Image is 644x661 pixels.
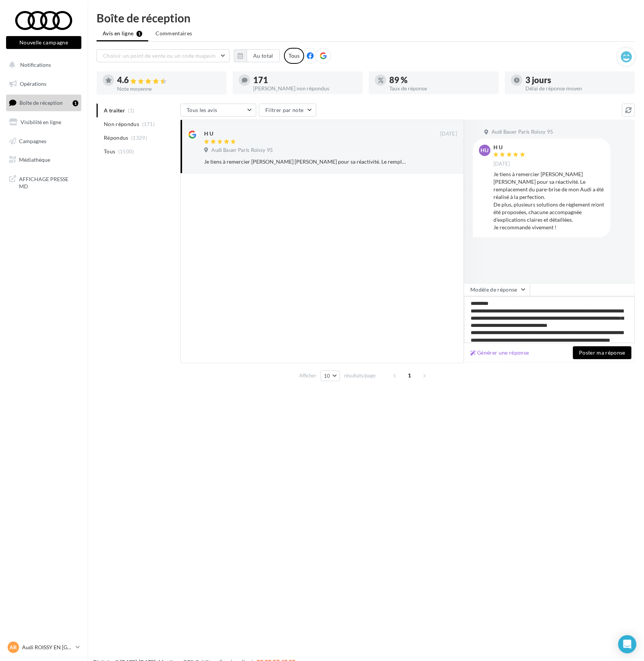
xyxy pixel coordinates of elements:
a: Campagnes [5,133,83,149]
span: Audi Bauer Paris Roissy 95 [211,147,273,154]
span: Tous [104,148,115,155]
span: Visibilité en ligne [21,119,61,125]
span: Commentaires [155,30,192,37]
span: résultats/page [344,372,376,379]
span: Audi Bauer Paris Roissy 95 [492,129,553,136]
span: Notifications [20,62,51,68]
button: Poster ma réponse [573,346,631,359]
button: Modèle de réponse [464,283,530,296]
span: Médiathèque [19,156,50,163]
button: 10 [320,371,340,381]
span: Choisir un point de vente ou un code magasin [103,52,216,59]
div: Je tiens à remercier [PERSON_NAME] [PERSON_NAME] pour sa réactivité. Le remplacement du pare-bris... [493,170,604,231]
a: Visibilité en ligne [5,114,83,130]
a: AFFICHAGE PRESSE MD [5,171,83,193]
p: Audi ROISSY EN [GEOGRAPHIC_DATA] [22,644,73,651]
button: Au total [234,49,280,62]
div: 4.6 [117,76,220,85]
div: Taux de réponse [389,86,493,91]
div: [PERSON_NAME] non répondus [253,86,357,91]
span: Répondus [104,134,128,142]
div: 3 jours [525,76,629,84]
a: Boîte de réception1 [5,95,83,111]
div: Je tiens à remercier [PERSON_NAME] [PERSON_NAME] pour sa réactivité. Le remplacement du pare-bris... [204,158,408,166]
span: Afficher [299,372,316,379]
span: 10 [324,373,330,379]
button: Au total [247,49,280,62]
button: Tous les avis [180,104,256,117]
div: Open Intercom Messenger [618,635,636,653]
span: Non répondus [104,120,139,128]
div: H U [204,130,213,137]
a: Opérations [5,76,83,92]
span: (171) [142,121,155,127]
span: Opérations [20,80,46,87]
span: (1329) [131,135,147,141]
span: Campagnes [19,137,46,144]
div: 1 [73,100,78,106]
div: Délai de réponse moyen [525,86,629,91]
div: 89 % [389,76,493,84]
span: [DATE] [440,131,457,137]
span: (1500) [118,148,134,155]
span: AFFICHAGE PRESSE MD [19,174,78,190]
div: Note moyenne [117,86,220,91]
span: Tous les avis [187,107,217,113]
span: AR [10,644,17,651]
button: Nouvelle campagne [6,36,81,49]
button: Notifications [5,57,80,73]
div: Tous [284,48,304,64]
a: AR Audi ROISSY EN [GEOGRAPHIC_DATA] [6,640,81,655]
button: Filtrer par note [259,104,316,117]
button: Générer une réponse [467,348,532,357]
div: 171 [253,76,357,84]
button: Choisir un point de vente ou un code magasin [97,49,230,62]
div: H U [493,145,527,150]
span: HU [481,147,489,154]
a: Médiathèque [5,152,83,168]
span: [DATE] [493,161,510,167]
span: Boîte de réception [19,99,63,106]
div: Boîte de réception [97,12,635,24]
span: 1 [404,369,416,382]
